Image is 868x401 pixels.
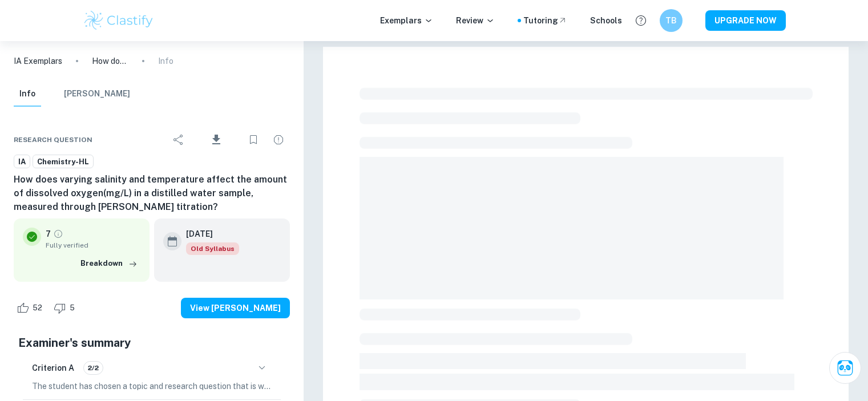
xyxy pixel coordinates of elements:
[46,228,51,240] p: 7
[590,14,622,27] a: Schools
[523,14,567,27] a: Tutoring
[26,302,49,314] span: 52
[664,14,677,27] h6: TB
[631,11,651,30] button: Help and Feedback
[33,156,93,168] span: Chemistry-HL
[14,155,30,169] a: IA
[51,299,81,317] div: Dislike
[242,128,265,151] div: Bookmark
[14,173,290,214] h6: How does varying salinity and temperature affect the amount of dissolved oxygen(mg/L) in a distil...
[829,352,861,384] button: Ask Clai
[186,228,230,240] h6: [DATE]
[32,380,272,392] p: The student has chosen a topic and research question that is well-justified through its global or...
[158,55,173,67] p: Info
[14,135,92,145] span: Research question
[92,55,128,67] p: How does varying salinity and temperature affect the amount of dissolved oxygen(mg/L) in a distil...
[33,155,94,169] a: Chemistry-HL
[456,14,495,27] p: Review
[53,229,63,239] a: Grade fully verified
[14,82,41,107] button: Info
[78,255,140,272] button: Breakdown
[14,299,49,317] div: Like
[14,156,30,168] span: IA
[83,9,155,32] img: Clastify logo
[167,128,190,151] div: Share
[192,125,240,155] div: Download
[267,128,290,151] div: Report issue
[84,363,103,373] span: 2/2
[18,334,285,351] h5: Examiner's summary
[181,298,290,318] button: View [PERSON_NAME]
[380,14,433,27] p: Exemplars
[705,10,786,31] button: UPGRADE NOW
[46,240,140,250] span: Fully verified
[63,302,81,314] span: 5
[186,242,239,255] div: Starting from the May 2025 session, the Chemistry IA requirements have changed. It's OK to refer ...
[32,362,74,374] h6: Criterion A
[14,55,62,67] a: IA Exemplars
[64,82,130,107] button: [PERSON_NAME]
[660,9,683,32] button: TB
[186,242,239,255] span: Old Syllabus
